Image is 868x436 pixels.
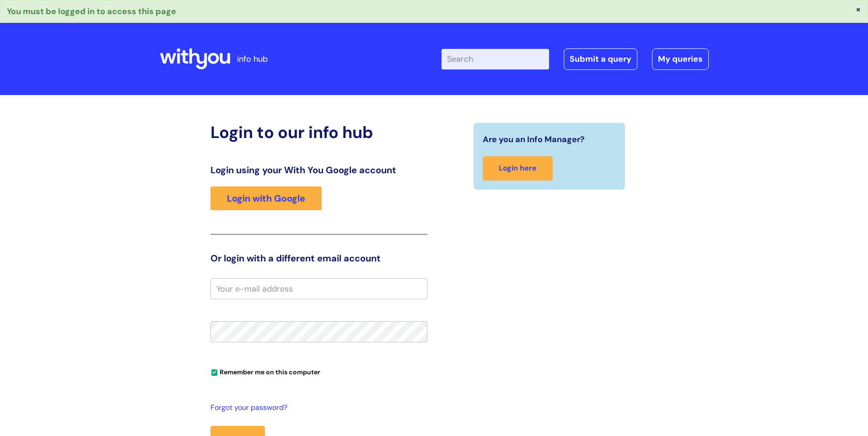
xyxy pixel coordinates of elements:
p: info hub [237,52,268,66]
a: Login here [483,156,553,181]
a: Forgot your password? [210,401,423,415]
input: Your e-mail address [210,278,427,299]
input: Search [442,49,549,69]
button: × [856,5,861,13]
h3: Or login with a different email account [210,253,427,264]
a: My queries [652,48,709,69]
div: You can uncheck this option if you're logging in from a shared device [210,364,427,379]
label: Remember me on this computer [210,366,320,376]
span: Are you an Info Manager? [483,132,585,147]
h3: Login using your With You Google account [210,165,427,175]
a: Login with Google [210,186,322,210]
input: Remember me on this computer [211,370,217,376]
h2: Login to our info hub [210,122,427,142]
a: Submit a query [564,48,637,69]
